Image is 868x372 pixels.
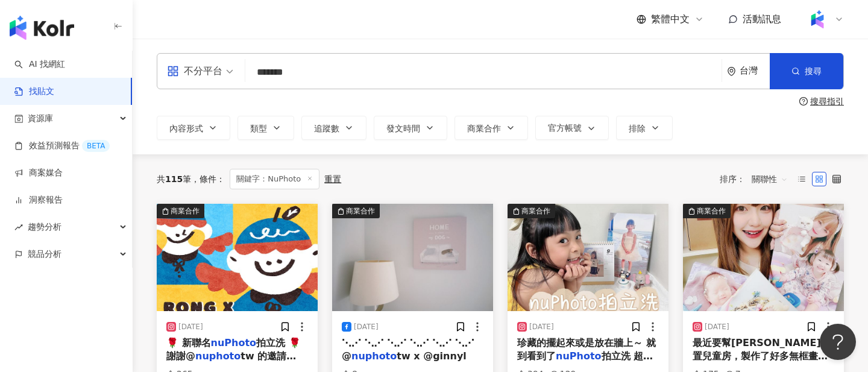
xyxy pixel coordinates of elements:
[157,204,318,311] img: post-image
[351,350,397,362] mark: nuphoto
[651,13,690,26] span: 繁體中文
[743,13,781,25] span: 活動訊息
[454,116,528,140] button: 商業合作
[535,116,609,140] button: 官方帳號
[332,204,493,311] img: post-image
[508,204,668,311] img: post-image
[14,58,65,71] a: searchAI 找網紅
[683,204,844,311] img: post-image
[629,124,646,133] span: 排除
[346,205,375,217] div: 商業合作
[157,204,318,311] button: 商業合作
[467,124,501,133] span: 商業合作
[165,174,183,184] span: 115
[374,116,447,140] button: 發文時間
[820,324,856,360] iframe: Help Scout Beacon - Open
[167,61,222,81] div: 不分平台
[806,8,829,31] img: Kolr%20app%20icon%20%281%29.png
[14,167,63,179] a: 商案媒合
[14,140,110,152] a: 效益預測報告BETA
[556,350,602,362] mark: nuPhoto
[332,204,493,311] button: 商業合作
[14,194,63,206] a: 洞察報告
[28,213,61,241] span: 趨勢分析
[324,174,341,184] div: 重置
[805,66,822,76] span: 搜尋
[342,337,474,362] span: ⋱⋰ ⋱⋰ ⋱⋰ ⋱⋰ ⋱⋰ ⋱⋰ @
[727,67,736,76] span: environment
[354,322,379,332] div: [DATE]
[167,65,179,77] span: appstore
[529,322,554,332] div: [DATE]
[178,322,203,332] div: [DATE]
[517,337,656,362] span: 珍藏的擺起來或是放在牆上～ 就到看到了
[799,97,808,106] span: question-circle
[28,241,61,268] span: 競品分析
[230,169,319,189] span: 關鍵字：NuPhoto
[770,53,843,89] button: 搜尋
[28,105,53,132] span: 資源庫
[508,204,668,311] button: 商業合作
[191,174,225,184] span: 條件 ：
[521,205,550,217] div: 商業合作
[386,124,420,133] span: 發文時間
[171,205,200,217] div: 商業合作
[10,16,74,40] img: logo
[237,116,294,140] button: 類型
[157,174,191,184] div: 共 筆
[740,66,770,76] div: 台灣
[697,205,726,217] div: 商業合作
[250,124,267,133] span: 類型
[314,124,339,133] span: 追蹤數
[705,322,729,332] div: [DATE]
[14,223,23,232] span: rise
[548,123,582,133] span: 官方帳號
[752,169,788,189] span: 關聯性
[169,124,203,133] span: 內容形式
[397,350,467,362] span: tw x @ginnyl
[157,116,230,140] button: 內容形式
[301,116,366,140] button: 追蹤數
[166,337,301,362] span: 拍立洗 🌹 謝謝@
[166,337,211,348] span: 🌹 新聯名
[683,204,844,311] button: 商業合作
[720,169,794,189] div: 排序：
[810,96,844,106] div: 搜尋指引
[195,350,241,362] mark: nuphoto
[14,86,54,98] a: 找貼文
[616,116,673,140] button: 排除
[211,337,257,348] mark: nuPhoto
